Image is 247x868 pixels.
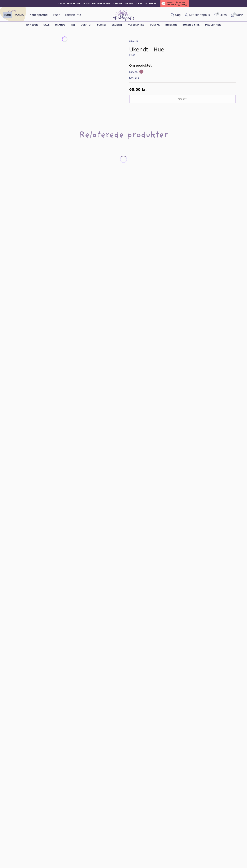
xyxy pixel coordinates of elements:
[97,24,106,26] a: Fodtøj
[175,13,181,17] span: Søg
[26,24,38,26] a: Nyheder
[44,24,50,26] a: Sale
[169,12,182,18] button: Søg
[229,12,244,18] button: 0Kurv
[50,12,61,18] a: Priser
[129,46,236,53] h1: Ukendt - Hue
[205,24,221,26] a: Medlemmer
[112,24,122,26] a: Legetøj
[55,24,65,26] a: Brands
[71,24,75,26] a: Tøj
[129,70,138,74] span: Farver:
[113,9,134,21] img: Minitopolis logo
[216,12,219,15] span: 0
[13,12,25,18] a: MAMA
[165,24,177,26] a: Interiør
[129,63,236,68] h5: Om produktet
[3,12,12,18] a: Børn
[233,12,236,15] span: 0
[62,12,82,18] a: Praktisk info
[129,53,236,57] a: Hue
[129,87,147,92] span: 60,00 kr.
[115,3,133,5] span: Ikke-ryger tøj
[183,24,200,26] a: Bøger & spil
[167,3,187,6] span: tor. 09.30 ([DATE])
[150,24,160,26] a: Udstyr
[6,129,241,153] h2: Relaterede produkter
[167,1,185,3] span: Lukket, vi åbner igen
[129,95,236,103] button: Solgt
[189,13,210,17] span: Mit Minitopolis
[81,24,91,26] a: Overtøj
[212,12,228,18] a: 0Likes
[86,3,110,5] span: Neutral vasket tøj
[129,76,134,80] span: Str.:
[178,98,187,101] span: Solgt
[28,12,49,18] a: Koncepterne
[236,13,243,17] span: Kurv
[183,12,211,18] a: Mit Minitopolis
[138,3,158,5] span: Kvalitetssikret
[135,76,139,80] span: 3-6
[60,3,80,5] span: Altid fair priser
[220,13,227,17] span: Likes
[128,24,144,26] a: Accessories
[129,40,138,43] a: Ukendt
